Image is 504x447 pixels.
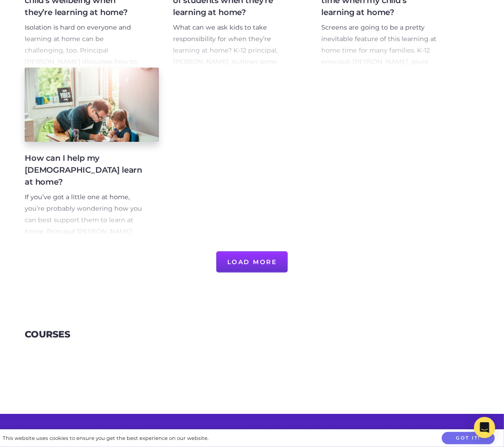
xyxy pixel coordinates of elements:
[25,23,137,89] span: Isolation is hard on everyone and learning at home can be challenging, too. Principal [PERSON_NAM...
[25,152,145,188] h4: How can I help my [DEMOGRAPHIC_DATA] learn at home?
[216,251,288,273] button: Load More
[25,329,70,340] h3: Courses
[3,434,208,443] div: This website uses cookies to ensure you get the best experience on our website.
[173,23,278,77] span: What can we ask kids to take responsibility for when they’re learning at home? K-12 principal, [P...
[321,23,437,89] span: Screens are going to be a pretty inevitable feature of this learning at home time for many famili...
[474,417,495,438] div: Open Intercom Messenger
[25,193,142,247] span: If you’ve got a little one at home, you’re probably wondering how you can best support them to le...
[25,68,159,237] a: How can I help my [DEMOGRAPHIC_DATA] learn at home? If you’ve got a little one at home, you’re pr...
[442,432,495,445] button: Got it!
